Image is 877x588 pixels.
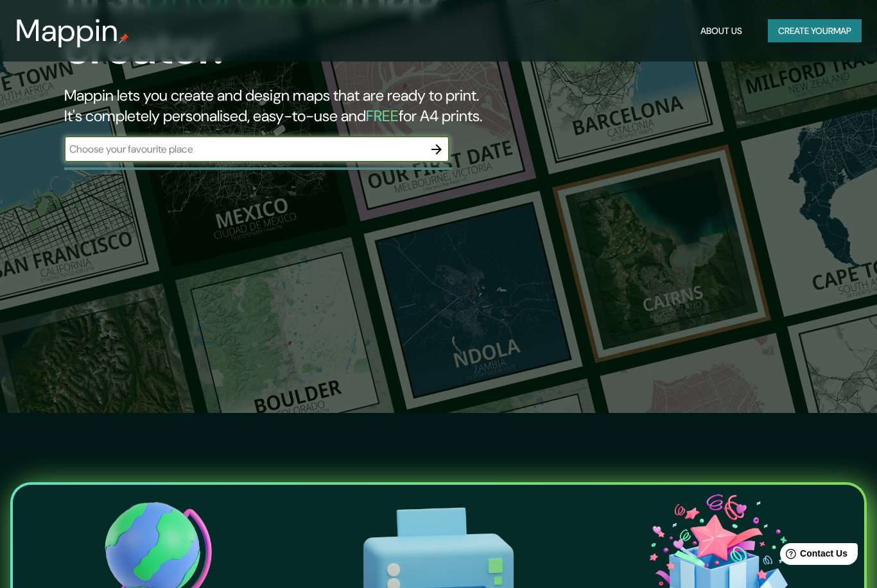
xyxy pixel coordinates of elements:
button: Create yourmap [768,19,862,43]
h2: Mappin lets you create and design maps that are ready to print. It's completely personalised, eas... [64,85,503,126]
img: mappin-pin [119,33,129,44]
button: About Us [695,19,747,43]
iframe: Help widget launcher [763,538,863,574]
h3: Mappin [15,13,119,49]
input: Choose your favourite place [64,142,424,156]
h5: FREE [366,106,399,126]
